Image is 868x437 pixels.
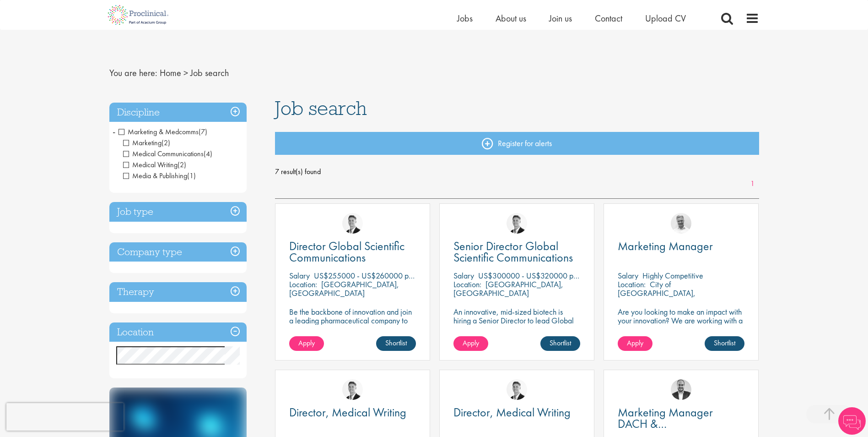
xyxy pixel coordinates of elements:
[6,403,124,431] iframe: reCAPTCHA
[453,404,571,420] span: Director, Medical Writing
[123,160,186,169] span: Medical Writing
[275,132,759,155] a: Register for alerts
[618,336,652,351] a: Apply
[746,179,759,189] a: 1
[289,270,310,281] span: Salary
[618,307,744,351] p: Are you looking to make an impact with your innovation? We are working with a well-established ph...
[298,338,315,348] span: Apply
[618,270,638,281] span: Salary
[275,165,759,179] span: 7 result(s) found
[642,270,703,281] p: Highly Competitive
[453,279,481,290] span: Location:
[342,213,363,234] img: George Watson
[595,12,622,24] a: Contact
[190,67,229,79] span: Job search
[705,336,744,351] a: Shortlist
[671,213,691,234] img: Joshua Bye
[289,407,416,418] a: Director, Medical Writing
[618,238,713,254] span: Marketing Manager
[314,270,528,281] p: US$255000 - US$260000 per annum + Highly Competitive Salary
[162,138,170,147] span: (2)
[453,270,474,281] span: Salary
[618,407,744,430] a: Marketing Manager DACH & [GEOGRAPHIC_DATA]
[109,242,247,262] h3: Company type
[496,12,526,24] a: About us
[289,336,324,351] a: Apply
[376,336,416,351] a: Shortlist
[289,307,416,351] p: Be the backbone of innovation and join a leading pharmaceutical company to help keep life-changin...
[549,12,572,24] a: Join us
[838,407,866,435] img: Chatbot
[109,67,157,79] span: You are here:
[453,240,580,263] a: Senior Director Global Scientific Communications
[160,67,181,79] a: breadcrumb link
[342,379,363,400] img: George Watson
[507,213,527,234] img: George Watson
[109,103,247,122] h3: Discipline
[453,336,488,351] a: Apply
[275,96,367,120] span: Job search
[119,127,199,137] span: Marketing & Medcomms
[618,279,646,290] span: Location:
[123,138,162,147] span: Marketing
[289,279,317,290] span: Location:
[618,279,695,307] p: City of [GEOGRAPHIC_DATA], [GEOGRAPHIC_DATA]
[289,238,404,265] span: Director Global Scientific Communications
[123,160,178,169] span: Medical Writing
[109,282,247,302] h3: Therapy
[199,127,207,137] span: (7)
[507,379,527,400] img: George Watson
[627,338,643,348] span: Apply
[119,127,207,137] span: Marketing & Medcomms
[123,138,170,147] span: Marketing
[289,404,406,420] span: Director, Medical Writing
[113,125,115,138] span: -
[289,240,416,263] a: Director Global Scientific Communications
[540,336,580,351] a: Shortlist
[187,171,196,180] span: (1)
[453,279,563,298] p: [GEOGRAPHIC_DATA], [GEOGRAPHIC_DATA]
[123,171,196,180] span: Media & Publishing
[178,160,186,169] span: (2)
[463,338,479,348] span: Apply
[109,322,247,342] h3: Location
[453,307,580,342] p: An innovative, mid-sized biotech is hiring a Senior Director to lead Global Scientific Communicat...
[457,12,473,24] a: Jobs
[204,149,212,158] span: (4)
[645,12,686,24] a: Upload CV
[671,379,691,400] img: Aitor Melia
[453,407,580,418] a: Director, Medical Writing
[618,240,744,252] a: Marketing Manager
[109,202,247,222] h3: Job type
[123,149,204,158] span: Medical Communications
[183,67,188,79] span: >
[478,270,693,281] p: US$300000 - US$320000 per annum + Highly Competitive Salary
[289,279,399,298] p: [GEOGRAPHIC_DATA], [GEOGRAPHIC_DATA]
[123,171,187,180] span: Media & Publishing
[453,238,573,265] span: Senior Director Global Scientific Communications
[123,149,212,158] span: Medical Communications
